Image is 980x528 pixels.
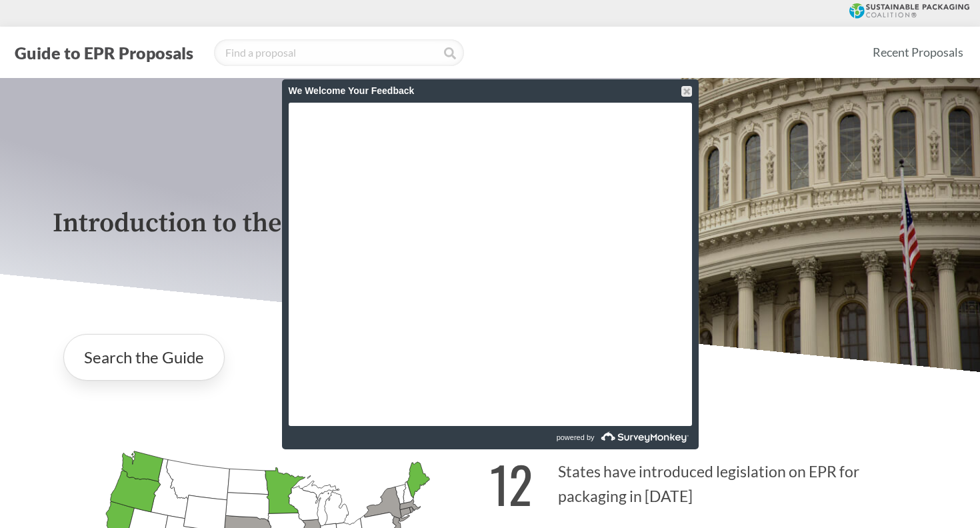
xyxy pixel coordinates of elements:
[63,334,225,381] a: Search the Guide
[289,79,692,103] div: We Welcome Your Feedback
[214,39,464,66] input: Find a proposal
[53,209,927,239] p: Introduction to the Guide for EPR Proposals
[492,426,692,449] a: powered by
[867,37,969,67] a: Recent Proposals
[557,426,595,449] span: powered by
[490,439,927,521] p: States have introduced legislation on EPR for packaging in [DATE]
[11,42,197,63] button: Guide to EPR Proposals
[490,447,533,521] strong: 12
